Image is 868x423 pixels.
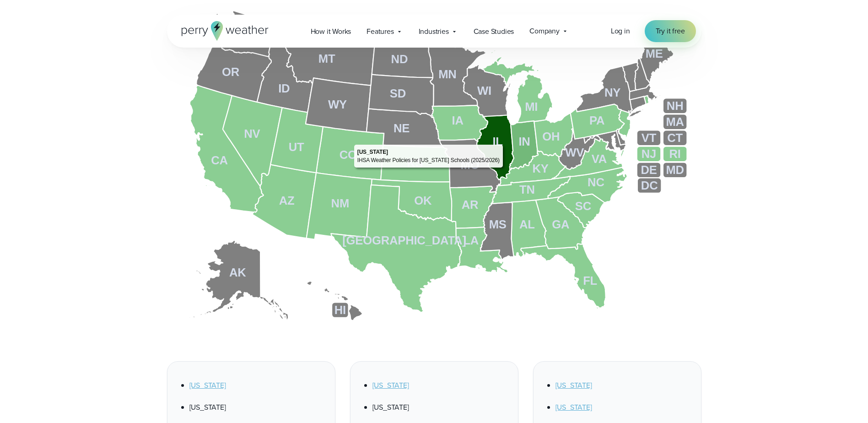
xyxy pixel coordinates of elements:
[334,304,346,316] tspan: HI
[583,274,598,287] tspan: FL
[466,22,522,41] a: Case Studies
[566,146,584,159] tspan: WV
[529,26,560,37] span: Company
[278,82,290,95] tspan: ID
[520,218,535,231] tspan: AL
[656,26,685,37] span: Try it free
[394,122,410,135] tspan: NE
[372,391,507,413] li: [US_STATE]
[669,147,681,160] tspan: RI
[605,86,621,99] tspan: NY
[575,200,591,213] tspan: SC
[555,380,592,390] a: [US_STATE]
[489,218,507,231] tspan: MS
[533,162,549,175] tspan: KY
[588,176,605,189] tspan: NC
[642,147,657,160] tspan: NJ
[641,163,657,176] tspan: DE
[611,26,630,37] a: Log in
[552,218,570,231] tspan: GA
[367,26,394,37] span: Features
[666,115,684,128] tspan: MA
[407,157,423,169] tspan: KS
[477,84,491,97] tspan: WI
[189,380,226,390] a: [US_STATE]
[520,184,535,196] tspan: TN
[555,402,592,412] a: [US_STATE]
[590,114,605,127] tspan: PA
[340,149,357,162] tspan: CO
[391,53,408,66] tspan: ND
[279,194,295,207] tspan: AZ
[289,141,304,153] tspan: UT
[461,158,480,171] tspan: MO
[668,131,683,144] tspan: CT
[303,22,359,41] a: How it Works
[452,114,464,127] tspan: IA
[646,47,663,60] tspan: ME
[311,26,351,37] span: How it Works
[666,163,684,176] tspan: MD
[439,68,457,81] tspan: MN
[519,136,530,148] tspan: IN
[222,66,240,79] tspan: OR
[543,130,560,143] tspan: OH
[189,391,324,413] li: [US_STATE]
[211,154,228,167] tspan: CA
[642,131,657,144] tspan: VT
[592,152,607,165] tspan: VA
[419,26,449,37] span: Industries
[464,234,479,247] tspan: LA
[642,179,658,192] tspan: DC
[474,26,514,37] span: Case Studies
[390,87,406,100] tspan: SD
[331,197,349,210] tspan: NM
[415,194,432,207] tspan: OK
[667,99,684,112] tspan: NH
[525,101,538,114] tspan: MI
[372,380,409,390] a: [US_STATE]
[493,136,503,148] tspan: IL
[328,98,347,111] tspan: WY
[318,52,335,65] tspan: MT
[244,127,260,140] tspan: NV
[229,266,246,279] tspan: AK
[357,148,388,156] div: [US_STATE]
[462,198,479,211] tspan: AR
[645,20,696,42] a: Try it free
[342,234,466,247] tspan: [GEOGRAPHIC_DATA]
[357,156,500,164] div: IHSA Weather Policies for [US_STATE] Schools (2025/2026)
